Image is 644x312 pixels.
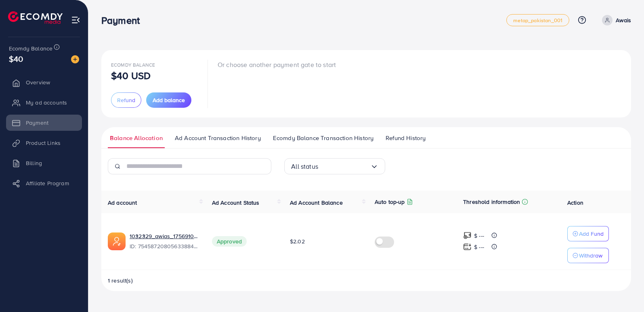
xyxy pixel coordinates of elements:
div: <span class='underline'>1032329_awias_1756910837251</span></br>7545872080563388434 [130,232,199,251]
img: image [71,55,79,63]
p: $ --- [474,231,484,241]
span: Add balance [153,96,185,104]
span: Ad Account Balance [290,199,343,207]
img: top-up amount [463,243,472,251]
span: $2.02 [290,237,305,245]
a: 1032329_awias_1756910837251 [130,232,199,240]
button: Withdraw [567,248,609,263]
span: ID: 7545872080563388434 [130,242,199,250]
span: Approved [212,236,247,247]
p: $40 USD [111,71,151,80]
span: metap_pakistan_001 [513,18,562,23]
span: Ad account [108,199,137,207]
span: All status [291,160,318,173]
p: Auto top-up [375,197,405,207]
p: Or choose another payment gate to start [218,60,336,69]
div: Search for option [284,158,385,174]
span: Ad Account Transaction History [175,134,261,142]
span: Action [567,199,583,207]
img: top-up amount [463,231,472,240]
button: Refund [111,92,141,108]
span: Ecomdy Balance [9,44,52,52]
a: Awais [599,15,631,25]
p: Awais [616,15,631,25]
a: metap_pakistan_001 [506,14,569,26]
span: Refund [117,96,135,104]
span: Ad Account Status [212,199,260,207]
span: Ecomdy Balance Transaction History [273,134,373,142]
p: Add Fund [579,229,604,239]
button: Add Fund [567,226,609,241]
span: Balance Allocation [110,134,163,142]
p: Withdraw [579,251,602,260]
span: Ecomdy Balance [111,61,155,68]
span: $40 [9,53,23,65]
p: Threshold information [463,197,520,207]
button: Add balance [146,92,191,108]
span: Refund History [386,134,426,142]
img: logo [8,11,63,24]
img: menu [71,15,80,25]
p: $ --- [474,242,484,252]
input: Search for option [318,160,370,173]
span: 1 result(s) [108,276,133,285]
h3: Payment [101,15,146,26]
img: ic-ads-acc.e4c84228.svg [108,232,126,250]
